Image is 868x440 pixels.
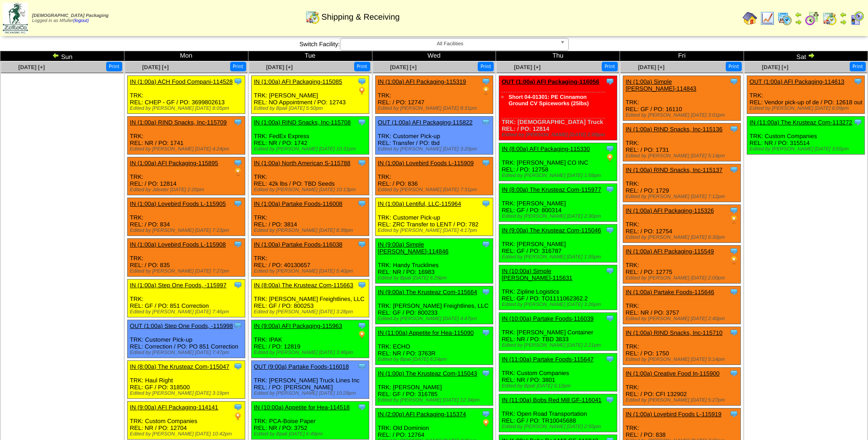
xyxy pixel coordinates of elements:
[357,199,367,208] img: Tooltip
[233,412,243,421] img: PO
[254,241,343,248] a: IN (1:00a) Partake Foods-116038
[749,119,852,126] a: IN (11:00a) The Krusteaz Com-113272
[233,158,243,167] img: Tooltip
[762,64,788,70] a: [DATE] [+]
[130,146,245,152] div: Edited by [PERSON_NAME] [DATE] 4:24pm
[127,402,245,440] div: TRK: Custom Companies REL: NR / PO: 12704
[623,123,741,161] div: TRK: REL: / PO: 1731
[378,106,493,111] div: Edited by [PERSON_NAME] [DATE] 8:31pm
[744,51,868,61] td: Sat
[344,38,556,49] span: All Facilities
[18,64,45,70] span: [DATE] [+]
[623,286,741,324] div: TRK: REL: NR / PO: 3757
[499,184,617,222] div: TRK: [PERSON_NAME] REL: GF / PO: 800314
[850,11,864,26] img: calendarcustomer.gif
[747,76,865,114] div: TRK: REL: Vendor pick-up of de / PO: 12618 out
[233,199,243,208] img: Tooltip
[251,402,369,440] div: TRK: PCA-Boise Paper REL: NR / PO: 3752
[729,124,739,134] img: Tooltip
[481,419,491,428] img: PO
[501,356,593,363] a: IN (11:00a) Partake Foods-115647
[254,282,353,289] a: IN (8:00a) The Krusteaz Com-115663
[729,247,739,256] img: Tooltip
[760,11,775,26] img: line_graph.gif
[499,265,617,310] div: TRK: Zipline Logistics REL: GF / PO: TO1111062362.2
[130,282,226,289] a: IN (1:00a) Step One Foods, -115997
[251,239,369,277] div: TRK: REL: / PO: 40130657
[605,225,615,235] img: Tooltip
[254,200,343,207] a: IN (1:00a) Partake Foods-116008
[625,316,740,322] div: Edited by [PERSON_NAME] [DATE] 2:40pm
[130,404,218,411] a: IN (9:00a) AFI Packaging-114141
[605,77,615,86] img: Tooltip
[499,394,617,432] div: TRK: Open Road Transportation REL: GF / PO: TR10045688
[378,228,493,233] div: Edited by [PERSON_NAME] [DATE] 4:17pm
[729,256,739,265] img: PO
[623,246,741,284] div: TRK: REL: / PO: 12775
[605,314,615,323] img: Tooltip
[822,11,837,26] img: calendarinout.gif
[378,241,449,255] a: IN (9:00a) Simple [PERSON_NAME]-114846
[32,13,108,23] span: Logged in as Mfuller
[254,309,369,315] div: Edited by [PERSON_NAME] [DATE] 3:28pm
[254,363,349,370] a: OUT (9:00a) Partake Foods-116018
[623,76,741,121] div: TRK: REL: GF / PO: 16110
[32,13,108,18] span: [DEMOGRAPHIC_DATA] Packaging
[127,117,245,155] div: TRK: REL: NR / PO: 1741
[749,106,864,111] div: Edited by [PERSON_NAME] [DATE] 6:09pm
[130,119,227,126] a: IN (1:00a) RIND Snacks, Inc-115709
[501,315,593,322] a: IN (10:00a) Partake Foods-116039
[501,214,616,219] div: Edited by [PERSON_NAME] [DATE] 2:30pm
[378,200,461,207] a: IN (1:00a) Lentiful, LLC-115964
[233,402,243,412] img: Tooltip
[127,279,245,317] div: TRK: REL: GF / PO: 851 Correction
[378,357,493,362] div: Edited by Bpali [DATE] 6:24pm
[130,228,245,233] div: Edited by [PERSON_NAME] [DATE] 7:23pm
[378,411,466,418] a: IN (2:00p) AFI Packaging-115374
[481,328,491,337] img: Tooltip
[254,106,369,111] div: Edited by Bpali [DATE] 5:50pm
[266,64,293,70] a: [DATE] [+]
[623,205,741,243] div: TRK: REL: / PO: 12754
[357,86,367,95] img: PO
[625,370,719,377] a: IN (1:00a) Creative Food In-115900
[130,391,245,396] div: Edited by [PERSON_NAME] [DATE] 3:19pm
[625,357,740,362] div: Edited by [PERSON_NAME] [DATE] 5:14pm
[372,51,496,61] td: Wed
[378,275,493,281] div: Edited by Bpali [DATE] 6:29pm
[499,143,617,181] div: TRK: [PERSON_NAME] CO INC REL: / PO: 12758
[375,198,493,236] div: TRK: Customer Pick-up REL: ZRC Transfer to LENT / PO: 782
[729,165,739,174] img: Tooltip
[375,157,493,195] div: TRK: REL: / PO: 836
[357,362,367,371] img: Tooltip
[625,153,740,159] div: Edited by [PERSON_NAME] [DATE] 5:14pm
[805,11,819,26] img: calendarblend.gif
[808,52,815,59] img: arrowright.gif
[481,77,491,86] img: Tooltip
[230,62,246,71] button: Print
[357,77,367,86] img: Tooltip
[795,18,802,26] img: arrowright.gif
[481,369,491,378] img: Tooltip
[378,78,466,85] a: IN (1:00a) AFI Packaging-115319
[623,164,741,202] div: TRK: REL: / PO: 1729
[375,76,493,114] div: TRK: REL: / PO: 12747
[840,11,847,18] img: arrowleft.gif
[254,228,369,233] div: Edited by [PERSON_NAME] [DATE] 8:39pm
[481,118,491,127] img: Tooltip
[254,268,369,274] div: Edited by [PERSON_NAME] [DATE] 5:40pm
[378,146,493,152] div: Edited by [PERSON_NAME] [DATE] 3:20pm
[499,225,617,263] div: TRK: [PERSON_NAME] REL: GF / PO: 316787
[378,160,474,166] a: IN (1:00a) Lovebird Foods L-115909
[625,329,722,336] a: IN (1:00a) RIND Snacks, Inc-115710
[254,322,342,329] a: IN (9:00a) AFI Packaging-115963
[749,146,864,152] div: Edited by [PERSON_NAME] [DATE] 3:55pm
[481,240,491,249] img: Tooltip
[127,157,245,195] div: TRK: REL: / PO: 12814
[777,11,792,26] img: calendarprod.gif
[747,117,865,155] div: TRK: Custom Companies REL: NR / PO: 315514
[130,78,233,85] a: IN (1:00a) ACH Food Compani-114528
[726,62,742,71] button: Print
